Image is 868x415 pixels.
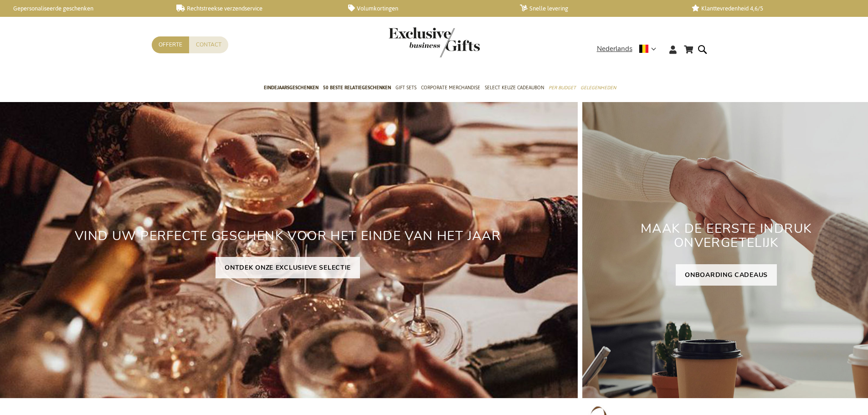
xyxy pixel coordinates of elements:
a: Gelegenheden [580,77,616,100]
a: Volumkortingen [348,5,505,12]
a: Corporate Merchandise [421,77,480,100]
a: Select Keuze Cadeaubon [485,77,544,100]
span: 50 beste relatiegeschenken [323,83,391,92]
span: Gelegenheden [580,83,616,92]
a: ONBOARDING CADEAUS [676,264,777,286]
a: Eindejaarsgeschenken [264,77,318,100]
a: Klanttevredenheid 4,6/5 [692,5,849,12]
a: Gift Sets [395,77,416,100]
img: Exclusive Business gifts logo [389,27,480,57]
a: ONTDEK ONZE EXCLUSIEVE SELECTIE [216,257,360,278]
span: Gift Sets [395,83,416,92]
a: Rechtstreekse verzendservice [176,5,334,12]
span: Corporate Merchandise [421,83,480,92]
a: Per Budget [549,77,576,100]
a: store logo [389,27,434,57]
a: Offerte [152,36,189,53]
a: Snelle levering [520,5,677,12]
span: Per Budget [549,83,576,92]
span: Nederlands [597,44,632,54]
span: Eindejaarsgeschenken [264,83,318,92]
span: Select Keuze Cadeaubon [485,83,544,92]
a: Contact [189,36,228,53]
a: 50 beste relatiegeschenken [323,77,391,100]
a: Gepersonaliseerde geschenken [5,5,162,12]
